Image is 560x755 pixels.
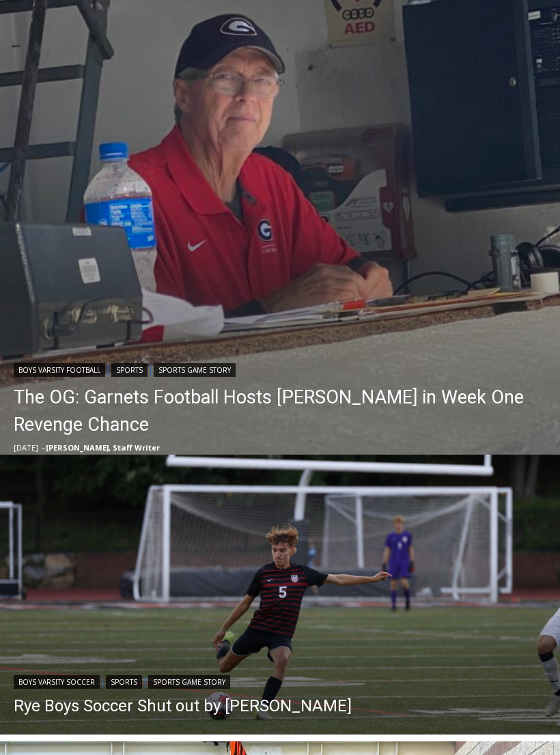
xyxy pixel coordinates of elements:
div: / [153,115,156,129]
div: 2 [143,115,150,129]
span: Open Tues. - Sun. [PHONE_NUMBER] [4,141,134,193]
a: Sports [111,363,148,377]
time: [DATE] [14,442,38,453]
a: The OG: Garnets Football Hosts [PERSON_NAME] in Week One Revenge Chance [14,384,553,438]
a: [PERSON_NAME], Staff Writer [46,442,160,453]
div: | | [14,672,352,689]
a: Boys Varsity Football [14,363,105,377]
a: Sports Game Story [148,675,230,689]
div: 6 [160,115,166,129]
a: Sports Game Story [154,363,236,377]
a: Sports [106,675,142,689]
div: "clearly one of the favorites in the [GEOGRAPHIC_DATA] neighborhood" [141,85,201,163]
h4: [PERSON_NAME] Read Sanctuary Fall Fest: [DATE] [11,137,182,169]
a: Rye Boys Soccer Shut out by [PERSON_NAME] [14,696,352,716]
div: | | [14,360,553,377]
a: Boys Varsity Soccer [14,675,100,689]
div: Birds of Prey: Falcon and hawk demos [143,40,197,112]
span: – [42,442,46,453]
a: Open Tues. - Sun. [PHONE_NUMBER] [1,137,137,170]
a: [PERSON_NAME] Read Sanctuary Fall Fest: [DATE] [1,136,204,170]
